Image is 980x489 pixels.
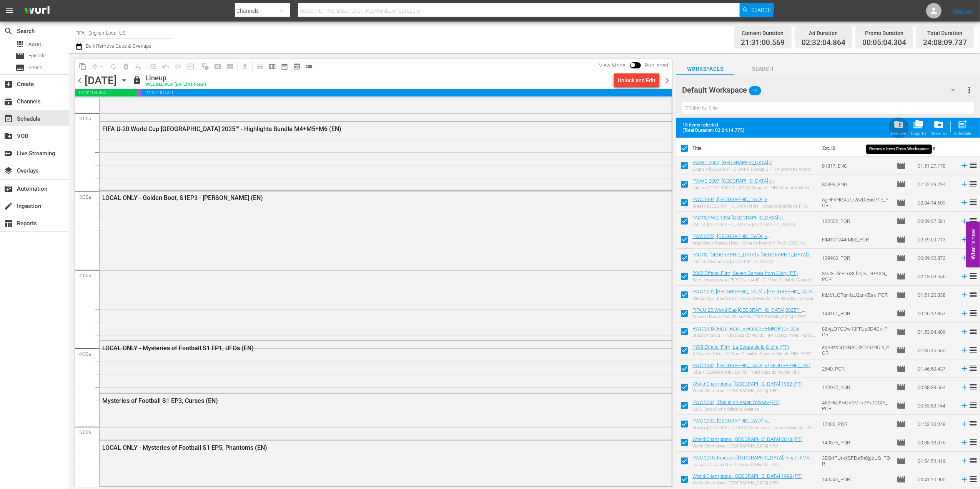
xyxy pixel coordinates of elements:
span: Series [15,63,25,72]
span: Customize Events [145,59,160,74]
a: FWC 2018, France v [GEOGRAPHIC_DATA], Final - FMR (PT) [692,455,813,466]
svg: Add to Schedule [960,235,968,244]
span: Toggle to switch from Published to Draft view. [630,62,636,68]
svg: Add to Schedule [960,291,968,299]
td: 00:39:32.872 [915,249,957,267]
div: Ad Duration [802,28,845,38]
span: Episode [897,180,906,189]
span: Remove Gaps & Overlaps [89,60,108,73]
td: 139900_POR [819,249,893,267]
td: 140745_POR [819,470,893,489]
div: Mysteries of Football S1 EP3, Curses (EN) [102,397,626,404]
div: FIFA U-20 World Cup [GEOGRAPHIC_DATA] 2025™ - Highlights Bundle M4+M5+M6 (EN) [102,125,626,133]
span: Loop Content [108,60,120,73]
div: Default Workspace [682,79,962,101]
div: World Champions: [GEOGRAPHIC_DATA] 1998 [692,444,802,449]
span: Episode [15,52,25,61]
a: FWC 1994, [GEOGRAPHIC_DATA] v [GEOGRAPHIC_DATA], Final - FMR (PT) [692,196,776,208]
span: lock [132,75,141,85]
span: Reports [4,219,13,228]
td: 17432_POR [819,415,893,433]
a: World Champions: [GEOGRAPHIC_DATA] 1998 (PT) [692,473,802,479]
span: toggle_off [305,63,313,70]
span: Episode [897,364,906,373]
div: Unlock and Edit [618,73,656,87]
button: Move To [928,117,949,138]
svg: Add to Schedule [960,198,968,207]
td: 2540_POR [819,359,893,378]
span: content_copy [79,63,87,70]
div: Copy To [911,131,926,136]
td: 8ZvjzOYODw13FFUp0D4Gv_POR [819,323,893,341]
td: 00:41:20.900 [915,470,957,489]
span: 21:31:00.569 [141,89,672,96]
span: reorder [968,437,978,447]
span: Copy Item To Workspace [909,117,928,138]
span: menu [5,6,14,15]
div: [DATE] [85,74,117,87]
span: Episode [897,456,906,466]
td: 00:38:18.376 [915,433,957,452]
span: Episode [28,52,46,60]
span: Ingestion [4,201,13,211]
span: 02:32:04.864 [75,89,138,96]
span: Episode [897,327,906,336]
td: 01:51:27.178 [915,156,957,175]
span: folder_copy [913,119,924,130]
span: 18 items selected [682,122,748,128]
div: 2002: Essa é uma Odisseia Asiática [692,407,779,412]
span: reorder [968,345,978,354]
td: 132552_POR [819,212,893,230]
span: chevron_left [75,76,85,85]
span: Refresh All Search Blocks [196,59,211,74]
th: Ext. ID [818,138,892,159]
span: Channels [4,97,13,106]
span: Episode [897,198,906,207]
span: 24:08:09.737 [923,38,967,47]
td: 00:38:38.664 [915,378,957,396]
div: Sete Jogos para a [PERSON_NAME] | O Filme Oficial da Copa do Mundo FIFA 2002™ [692,278,815,283]
span: more_vert [965,85,974,95]
button: Schedule [952,117,974,138]
span: View Mode: [595,62,630,68]
span: Asset [15,40,25,49]
span: Create [4,80,13,89]
span: Day Calendar View [251,59,266,74]
div: LOCAL ONLY - Mysteries of Football S1 EP1, UFOs (EN) [102,344,626,352]
div: LOCAL ONLY - Golden Boot, S1EP3 - [PERSON_NAME] (EN) [102,194,626,201]
div: Japan v [GEOGRAPHIC_DATA] | Group A | FIFA Women's World Cup [GEOGRAPHIC_DATA] 2007™ | Full Match... [692,185,815,190]
span: Episode [897,438,906,447]
span: Asset [28,40,41,48]
td: 80899_ENG [819,175,893,193]
span: Week Calendar View [266,60,278,73]
div: FACTS: Alemanha x [GEOGRAPHIC_DATA] | [GEOGRAPHIC_DATA]/[GEOGRAPHIC_DATA] 2002 [692,259,815,264]
span: Update Metadata from Key Asset [184,60,196,73]
span: VOD [4,131,13,141]
span: View Backup [291,60,303,73]
td: 3DJ3LdeEImSLbYjGJDGAXG_POR [819,267,893,286]
td: 02:13:53.556 [915,267,957,286]
span: Episode [897,216,906,226]
span: Episode [897,272,906,281]
div: Content Duration [741,28,785,38]
span: Bulk Remove Gaps & Overlaps [85,43,151,49]
svg: Add to Schedule [960,438,968,447]
span: Search [734,64,792,74]
button: Unlock and Edit [614,73,659,87]
span: Episode [897,235,906,244]
td: 01:54:54.419 [915,452,957,470]
td: 01:53:10.248 [915,415,957,433]
span: Published [641,62,672,68]
span: reorder [968,456,978,465]
svg: Add to Schedule [960,254,968,262]
div: Brasil x [GEOGRAPHIC_DATA] | Semifinais | Copa do Mundo FIFA de 2002, na Coreia e no [GEOGRAPHIC_... [692,425,815,430]
span: Copy Lineup [77,60,89,73]
span: reorder [968,327,978,336]
span: calendar_view_week_outlined [268,63,276,70]
td: 00:53:53.164 [915,396,957,415]
span: 00:05:04.304 [862,38,906,47]
a: Sign Out [953,8,973,14]
span: Clear Lineup [132,60,145,73]
td: ktLWtLQTqnIfzU2unVBsx_POR [819,286,893,304]
a: FWC 2022, [GEOGRAPHIC_DATA] v [GEOGRAPHIC_DATA], Final - FMR (PT) [692,233,776,245]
